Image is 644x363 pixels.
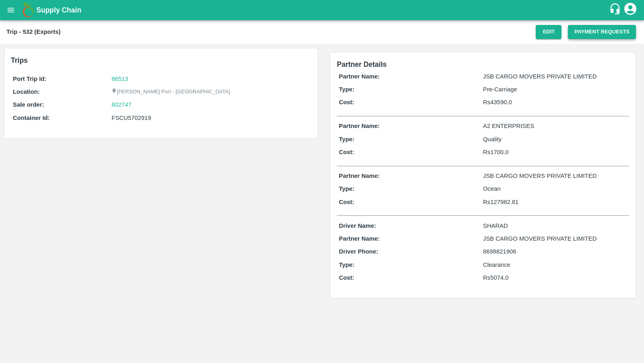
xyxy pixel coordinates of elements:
[36,6,81,14] b: Supply Chain
[339,86,355,93] b: Type:
[339,186,355,192] b: Type:
[568,25,636,39] button: Payment Requests
[483,273,627,282] p: Rs 5074.0
[6,29,60,35] b: Trip - 532 (Exports)
[36,4,609,16] a: Supply Chain
[483,85,627,94] p: Pre-Carriage
[337,60,387,68] span: Partner Details
[11,56,28,64] b: Trips
[13,89,40,95] b: Location:
[339,248,378,255] b: Driver Phone:
[339,223,376,229] b: Driver Name:
[483,135,627,144] p: Quality
[339,123,380,129] b: Partner Name:
[339,73,380,80] b: Partner Name:
[483,221,627,230] p: SHARAD
[483,171,627,180] p: JSB CARGO MOVERS PRIVATE LIMITED
[111,100,132,109] a: 602747
[609,3,623,17] div: customer-support
[339,149,354,155] b: Cost:
[483,122,627,130] p: A2 ENTERPRISES
[339,173,380,179] b: Partner Name:
[339,99,354,105] b: Cost:
[483,98,627,107] p: Rs 43590.0
[20,2,36,18] img: logo
[483,234,627,243] p: JSB CARGO MOVERS PRIVATE LIMITED
[339,235,380,242] b: Partner Name:
[483,198,627,206] p: Rs 127982.81
[339,262,355,268] b: Type:
[536,25,561,39] button: Edit
[2,1,20,19] button: open drawer
[483,247,627,256] p: 8698821906
[483,148,627,157] p: Rs 1700.0
[483,260,627,269] p: Clearance
[483,184,627,193] p: Ocean
[13,101,44,108] b: Sale order:
[13,115,50,121] b: Container Id:
[623,2,638,19] div: account of current user
[111,76,128,82] a: 86513
[339,199,354,205] b: Cost:
[111,88,230,96] p: [PERSON_NAME] Port - [GEOGRAPHIC_DATA]
[339,274,354,281] b: Cost:
[13,76,46,82] b: Port Trip Id:
[111,113,309,122] div: FSCU5702919
[339,136,355,142] b: Type:
[483,72,627,81] p: JSB CARGO MOVERS PRIVATE LIMITED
